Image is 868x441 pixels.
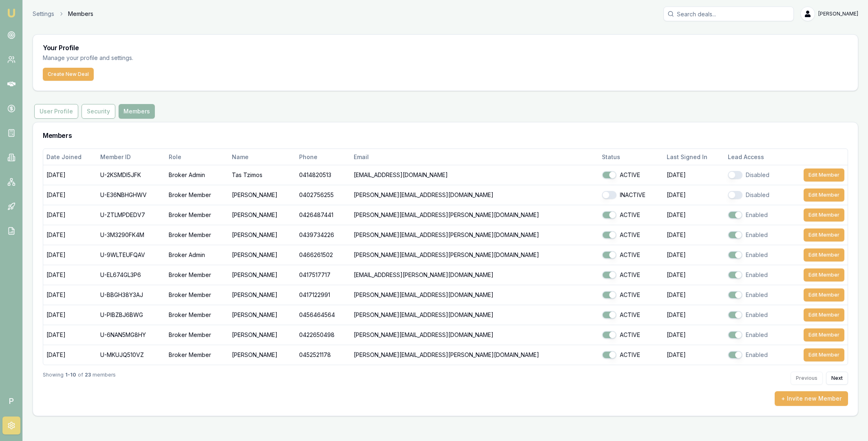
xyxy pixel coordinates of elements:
div: ACTIVE [602,231,660,239]
div: [DATE] [667,231,721,239]
td: [DATE] [43,325,97,345]
td: [PERSON_NAME] [229,345,296,365]
td: [PERSON_NAME][EMAIL_ADDRESS][PERSON_NAME][DOMAIN_NAME] [350,205,598,225]
div: [DATE] [667,311,721,319]
span: Enabled [746,211,768,219]
th: Member ID [97,149,165,165]
td: Broker Member [165,325,229,345]
td: [PERSON_NAME][EMAIL_ADDRESS][PERSON_NAME][DOMAIN_NAME] [350,345,598,365]
a: Create New Deal [43,68,94,81]
td: 0439734226 [296,225,350,245]
td: [DATE] [43,265,97,285]
td: Tas Tzimos [229,165,296,185]
td: [PERSON_NAME] [229,205,296,225]
span: Enabled [746,351,768,359]
span: Disabled [746,171,769,179]
button: Next [826,372,848,385]
button: Edit Member [804,268,844,281]
td: [PERSON_NAME] [229,185,296,205]
td: [PERSON_NAME][EMAIL_ADDRESS][DOMAIN_NAME] [350,285,598,305]
td: [DATE] [43,285,97,305]
td: U-9WLTEUFQAV [97,245,165,265]
button: Members [119,104,155,119]
span: Enabled [746,251,768,259]
td: 0452521178 [296,345,350,365]
div: Showing of members [43,372,116,385]
td: [DATE] [43,225,97,245]
td: 0466261502 [296,245,350,265]
td: Broker Admin [165,165,229,185]
button: Edit Member [804,248,844,261]
td: U-6NAN5MG8HY [97,325,165,345]
span: Enabled [746,331,768,339]
button: + Invite new Member [775,391,848,406]
span: P [2,392,20,410]
div: ACTIVE [602,291,660,299]
div: [DATE] [667,271,721,279]
div: [DATE] [667,351,721,359]
div: ACTIVE [602,171,660,179]
td: Broker Member [165,265,229,285]
td: U-E36NBHGHWV [97,185,165,205]
td: [PERSON_NAME][EMAIL_ADDRESS][PERSON_NAME][DOMAIN_NAME] [350,245,598,265]
span: Members [68,10,93,18]
button: Edit Member [804,168,844,182]
div: ACTIVE [602,311,660,319]
th: Date Joined [43,149,97,165]
div: INACTIVE [602,191,660,199]
span: Enabled [746,311,768,319]
td: [PERSON_NAME] [229,225,296,245]
div: ACTIVE [602,331,660,339]
td: 0417122991 [296,285,350,305]
h3: Your Profile [43,44,848,51]
td: Broker Member [165,345,229,365]
td: [PERSON_NAME][EMAIL_ADDRESS][DOMAIN_NAME] [350,305,598,325]
td: [DATE] [43,165,97,185]
button: Edit Member [804,208,844,222]
th: Role [165,149,229,165]
button: Edit Member [804,188,844,202]
td: [DATE] [43,205,97,225]
span: [PERSON_NAME] [818,11,858,17]
nav: breadcrumb [33,10,93,18]
strong: 1 - 10 [65,372,76,385]
div: [DATE] [667,331,721,339]
td: 0402756255 [296,185,350,205]
div: ACTIVE [602,271,660,279]
td: U-3M3290FK4M [97,225,165,245]
button: Edit Member [804,308,844,321]
td: U-ZTLMPDEDV7 [97,205,165,225]
th: Phone [296,149,350,165]
button: Edit Member [804,228,844,242]
td: 0422650498 [296,325,350,345]
td: [PERSON_NAME][EMAIL_ADDRESS][DOMAIN_NAME] [350,325,598,345]
th: Lead Access [725,149,786,165]
td: U-2KSMDI5JFK [97,165,165,185]
td: U-EL674GL3P6 [97,265,165,285]
td: 0414820513 [296,165,350,185]
td: [DATE] [43,345,97,365]
td: [EMAIL_ADDRESS][DOMAIN_NAME] [350,165,598,185]
td: Broker Member [165,205,229,225]
span: Disabled [746,191,769,199]
td: [DATE] [43,185,97,205]
th: Name [229,149,296,165]
button: Edit Member [804,348,844,361]
img: emu-icon-u.png [7,8,16,18]
td: [PERSON_NAME] [229,285,296,305]
td: [DATE] [43,305,97,325]
td: U-BBGH38Y3AJ [97,285,165,305]
span: Enabled [746,231,768,239]
span: Enabled [746,271,768,279]
a: Settings [33,10,54,18]
h3: Members [43,132,848,139]
th: Email [350,149,598,165]
button: User Profile [34,104,78,119]
td: Broker Member [165,305,229,325]
strong: 23 [85,372,91,385]
th: Status [599,149,663,165]
td: [PERSON_NAME][EMAIL_ADDRESS][PERSON_NAME][DOMAIN_NAME] [350,225,598,245]
td: U-MKUJQ510VZ [97,345,165,365]
div: [DATE] [667,251,721,259]
th: Last Signed In [663,149,725,165]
